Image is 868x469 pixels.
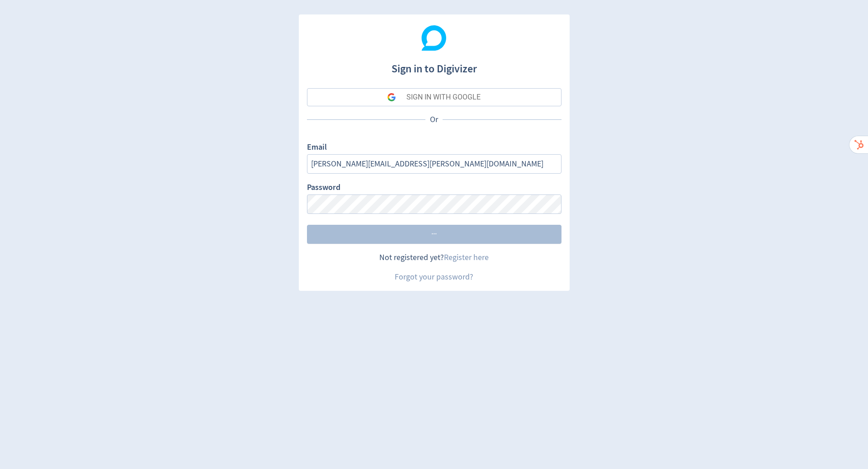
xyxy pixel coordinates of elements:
label: Email [307,142,327,154]
button: SIGN IN WITH GOOGLE [307,88,561,106]
span: · [435,230,437,238]
label: Password [307,182,340,194]
h1: Sign in to Digivizer [307,53,561,77]
div: SIGN IN WITH GOOGLE [406,88,481,106]
p: Or [425,114,443,125]
span: · [431,230,433,238]
div: Not registered yet? [307,252,561,263]
img: Digivizer Logo [421,25,447,51]
button: ··· [307,225,561,244]
a: Forgot your password? [395,272,473,282]
span: · [433,230,435,238]
a: Register here [444,252,489,263]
